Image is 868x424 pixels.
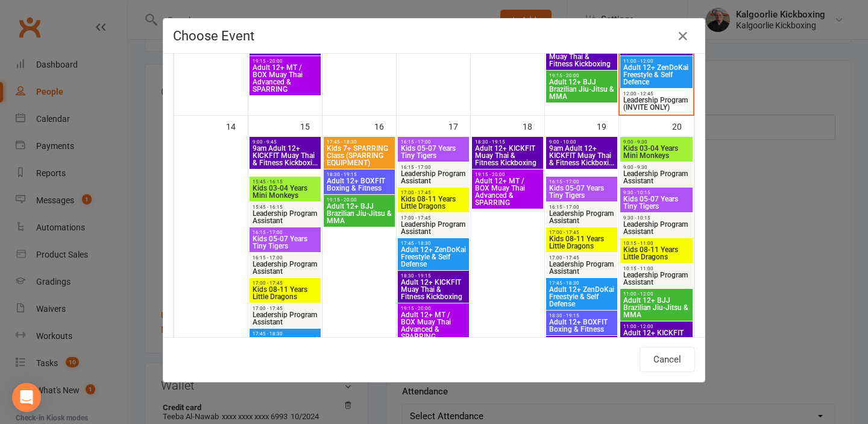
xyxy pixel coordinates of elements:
span: Kids 08-11 Years Little Dragons [252,286,318,300]
span: 17:00 - 17:45 [400,215,467,221]
span: Leadership Program Assistant [549,210,615,224]
span: Adult 12+ BJJ Brazilian Jiu-Jitsu & MMA [326,203,392,224]
span: 16:15 - 17:00 [252,255,318,261]
span: Adult 12+ KICKFIT Muay Thai & Fitness Kickboxing [474,145,541,166]
div: 16 [374,116,396,136]
span: 19:15 - 20:00 [400,306,467,311]
span: 17:45 - 18:30 [326,139,392,145]
span: 17:45 - 18:30 [549,280,615,286]
span: Adult 12+ KICKFIT Muay Thai & Fitness Kickboxing [549,46,615,68]
span: 15:45 - 16:15 [252,204,318,210]
button: Close [673,27,693,46]
span: 9am Adult 12+ KICKFIT Muay Thai & Fitness Kickboxi... [549,145,615,166]
span: 16:15 - 17:00 [549,204,615,210]
span: Leadership Program Assistant [252,210,318,224]
span: 19:15 - 20:00 [326,197,392,203]
span: Kids 08-11 Years Little Dragons [623,246,690,261]
span: Kids 05-07 Years Tiny Tigers [400,145,467,159]
h4: Choose Event [173,28,695,43]
span: Kids 7+ SPARRING Class (SPARRING EQUIPMENT) [326,145,392,166]
span: Adult 12+ ZenDoKai Freestyle & Self Defense [549,286,615,308]
span: 9:00 - 10:00 [549,139,615,145]
span: Leadership Program Assistant [549,261,615,275]
span: Adult 12+ BJJ Brazilian Jiu-Jitsu & MMA [549,78,615,100]
span: Leadership Program Assistant [400,221,467,235]
span: Adult 12+ ZenDoKai Freestyle & Self Defense [400,246,467,268]
span: Kids 05-07 Years Tiny Tigers [252,235,318,250]
span: 17:00 - 17:45 [252,306,318,311]
span: 17:45 - 18:30 [252,331,318,337]
div: 20 [672,116,694,136]
span: 19:15 - 20:00 [549,73,615,78]
span: 18:30 - 19:15 [326,172,392,177]
span: 17:45 - 18:30 [400,241,467,246]
span: 16:15 - 17:00 [400,139,467,145]
span: 17:00 - 17:45 [549,255,615,261]
div: Open Intercom Messenger [12,383,41,412]
span: Leadership Program Assistant [252,311,318,326]
div: 14 [226,116,248,136]
span: 17:00 - 17:45 [252,280,318,286]
span: 18:30 - 19:15 [400,273,467,279]
div: 15 [300,116,322,136]
span: 9:00 - 9:45 [252,139,318,145]
span: 9:00 - 9:30 [623,165,690,170]
span: 16:15 - 17:00 [400,165,467,170]
span: Adult 12+ MT / BOX Muay Thai Advanced & SPARRING [474,177,541,206]
span: 17:00 - 17:45 [549,230,615,235]
span: 16:15 - 17:00 [252,230,318,235]
span: 11:00 - 12:00 [623,291,690,297]
span: Leadership Program Assistant [623,221,690,235]
span: 17:00 - 17:45 [400,190,467,195]
span: Kids 08-11 Years Little Dragons [400,195,467,210]
span: 18:30 - 19:15 [474,139,541,145]
span: Kids 05-07 Years Tiny Tigers [623,195,690,210]
span: 18:30 - 19:15 [549,313,615,318]
span: Kids 05-07 Years Tiny Tigers [549,185,615,199]
span: Adult 12+ MT / BOX Muay Thai Advanced & SPARRING [252,64,318,93]
span: 12:00 - 12:45 [623,91,690,97]
span: Adult 12+ BOXFIT Boxing & Fitness [549,318,615,333]
span: 9:30 - 10:15 [623,215,690,221]
span: Adult 12+ MT / BOX Muay Thai Advanced & SPARRING [400,311,467,340]
button: Cancel [640,347,695,372]
span: Leadership Program Assistant [400,170,467,185]
span: Adult 12+ BJJ Brazilian Jiu-Jitsu & MMA [623,297,690,318]
span: Leadership Program (INVITE ONLY) [623,97,690,111]
span: Kids 03-04 Years Mini Monkeys [623,145,690,159]
span: Leadership Program Assistant [623,170,690,185]
span: Kids 03-04 Years Mini Monkeys [252,185,318,199]
span: Leadership Program Assistant [623,271,690,286]
span: Adult 12+ ZenDoKai Freestyle & Self Defense [252,337,318,358]
span: Adult 12+ KICKFIT Muay Thai & Fitness Kickboxing [400,279,467,300]
span: Adult 12+ ZenDoKai Freestyle & Self Defence [623,64,690,86]
span: 15:45 - 16:15 [252,179,318,185]
span: Adult 12+ KICKFIT Muay Thai & Fitness Kickboxing [623,329,690,351]
div: 19 [597,116,618,136]
div: 17 [448,116,470,136]
span: 10:15 - 11:00 [623,241,690,246]
span: 9:00 - 9:30 [623,139,690,145]
span: 11:00 - 12:00 [623,59,690,64]
span: Adult 12+ BOXFIT Boxing & Fitness [326,177,392,192]
span: 11:00 - 12:00 [623,324,690,329]
span: Kids 08-11 Years Little Dragons [549,235,615,250]
span: Leadership Program Assistant [252,261,318,275]
span: 19:15 - 20:00 [474,172,541,177]
span: 9am Adult 12+ KICKFIT Muay Thai & Fitness Kickboxi... [252,145,318,166]
span: 10:15 - 11:00 [623,266,690,271]
span: 19:15 - 20:00 [252,59,318,64]
span: 16:15 - 17:00 [549,179,615,185]
div: 18 [523,116,544,136]
span: 9:30 - 10:15 [623,190,690,195]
